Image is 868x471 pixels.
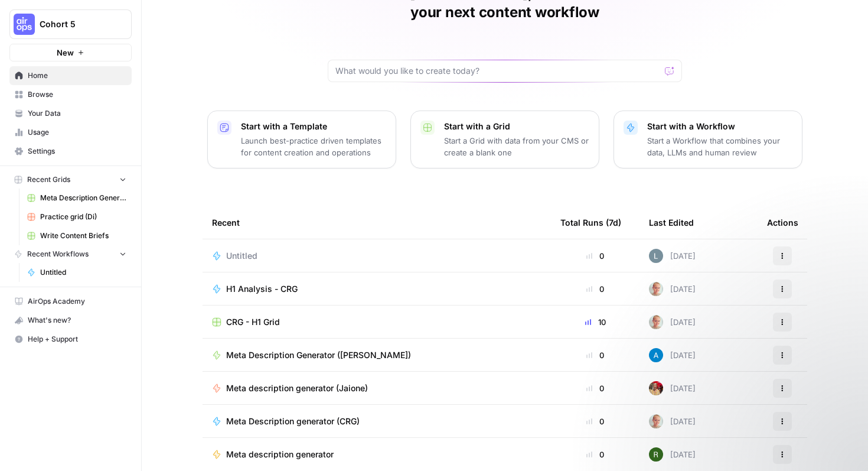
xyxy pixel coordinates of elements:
div: [DATE] [649,348,696,362]
button: New [9,44,132,61]
span: Your Data [28,108,126,119]
a: Home [9,66,132,85]
a: CRG - H1 Grid [212,316,541,328]
p: Start a Workflow that combines your data, LLMs and human review [647,135,792,158]
p: Launch best-practice driven templates for content creation and operations [241,135,386,158]
a: Meta Description Generator ([PERSON_NAME]) [212,349,541,361]
div: [DATE] [649,282,696,296]
span: Untitled [226,250,257,262]
span: Meta description generator [226,449,334,460]
a: Meta description generator [212,449,541,460]
span: Cohort 5 [40,18,111,30]
a: Your Data [9,104,132,123]
span: Meta Description generator (CRG) [226,415,360,427]
span: Recent Workflows [27,249,89,259]
div: 0 [560,283,630,295]
input: What would you like to create today? [335,65,660,77]
div: Recent [212,206,541,239]
div: 0 [560,250,630,262]
div: [DATE] [649,447,696,462]
span: New [57,47,74,59]
p: Start a Grid with data from your CMS or create a blank one [444,135,589,158]
div: [DATE] [649,315,696,329]
div: Actions [767,206,798,239]
span: Meta description generator (Jaione) [226,382,368,394]
div: 0 [560,415,630,427]
div: [DATE] [649,381,696,395]
a: Settings [9,142,132,161]
div: Total Runs (7d) [560,206,621,239]
a: Practice grid (Di) [22,207,132,226]
div: [DATE] [649,249,696,263]
img: lv9aeu8m5xbjlu53qhb6bdsmtbjy [649,249,663,263]
button: Workspace: Cohort 5 [9,9,132,39]
span: Home [28,70,126,81]
img: tzy1lhuh9vjkl60ica9oz7c44fpn [649,315,663,329]
a: Write Content Briefs [22,226,132,245]
span: CRG - H1 Grid [226,316,280,328]
a: Meta Description generator (CRG) [212,415,541,427]
a: Meta description generator (Jaione) [212,382,541,394]
button: Start with a GridStart a Grid with data from your CMS or create a blank one [410,111,599,168]
p: Start with a Template [241,121,386,132]
div: 0 [560,382,630,394]
span: Untitled [40,267,126,278]
a: H1 Analysis - CRG [212,283,541,295]
span: Meta Description Generator ([PERSON_NAME]) Grid [40,193,126,203]
button: Recent Grids [9,171,132,189]
img: o3cqybgnmipr355j8nz4zpq1mc6x [649,348,663,362]
img: exl12kjf8yrej6cnedix31pud7gv [649,381,663,395]
button: What's new? [9,311,132,330]
span: AirOps Academy [28,296,126,307]
a: Untitled [212,250,541,262]
span: Meta Description Generator ([PERSON_NAME]) [226,349,411,361]
span: Write Content Briefs [40,230,126,241]
div: 0 [560,349,630,361]
div: 10 [560,316,630,328]
a: Usage [9,123,132,142]
a: AirOps Academy [9,292,132,311]
span: Recent Grids [27,174,70,185]
a: Untitled [22,263,132,282]
button: Start with a TemplateLaunch best-practice driven templates for content creation and operations [207,111,396,168]
span: Practice grid (Di) [40,212,126,222]
p: Start with a Grid [444,121,589,132]
img: tzy1lhuh9vjkl60ica9oz7c44fpn [649,282,663,296]
span: H1 Analysis - CRG [226,283,298,295]
button: Start with a WorkflowStart a Workflow that combines your data, LLMs and human review [614,111,802,168]
span: Settings [28,146,126,157]
p: Start with a Workflow [647,121,792,132]
button: Recent Workflows [9,245,132,263]
span: Browse [28,89,126,100]
a: Browse [9,85,132,104]
div: 0 [560,449,630,460]
img: e8w4pz3lxmrlyw9sq3pq0i0oe7m2 [649,447,663,462]
span: Help + Support [28,334,126,345]
a: Meta Description Generator ([PERSON_NAME]) Grid [22,189,132,207]
span: Usage [28,127,126,138]
img: tzy1lhuh9vjkl60ica9oz7c44fpn [649,414,663,428]
div: [DATE] [649,414,696,428]
img: Cohort 5 Logo [14,14,35,35]
button: Help + Support [9,330,132,349]
div: Last Edited [649,206,694,239]
div: What's new? [10,311,131,329]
